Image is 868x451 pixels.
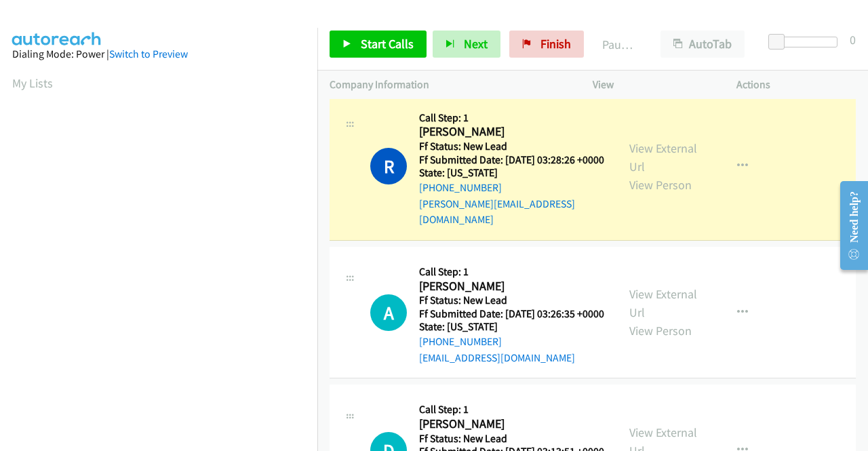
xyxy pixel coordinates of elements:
h2: [PERSON_NAME] [419,124,600,140]
h5: Ff Status: New Lead [419,432,604,446]
p: Actions [736,77,856,93]
button: AutoTab [660,31,745,58]
a: View External Url [629,286,697,320]
a: My Lists [12,75,53,91]
a: View External Url [629,140,697,174]
p: Paused [602,35,636,54]
div: The call is yet to be attempted [370,294,407,331]
button: Next [433,31,500,58]
h5: Ff Status: New Lead [419,294,604,307]
p: Company Information [330,77,568,93]
h5: State: [US_STATE] [419,320,604,334]
div: Dialing Mode: Power | [12,46,305,62]
iframe: Resource Center [829,172,868,279]
a: [EMAIL_ADDRESS][DOMAIN_NAME] [419,351,575,364]
div: Delay between calls (in seconds) [775,37,837,47]
h5: Call Step: 1 [419,403,604,416]
h1: A [370,294,407,331]
a: [PHONE_NUMBER] [419,335,502,348]
h1: R [370,148,407,184]
span: Next [464,36,488,52]
a: Start Calls [330,31,427,58]
h2: [PERSON_NAME] [419,279,600,294]
h5: Call Step: 1 [419,265,604,279]
span: Start Calls [361,36,414,52]
a: [PHONE_NUMBER] [419,181,502,194]
h5: Call Step: 1 [419,111,605,125]
h5: Ff Submitted Date: [DATE] 03:26:35 +0000 [419,307,604,321]
h5: Ff Submitted Date: [DATE] 03:28:26 +0000 [419,153,605,167]
a: View Person [629,177,692,193]
a: Finish [509,31,584,58]
a: Switch to Preview [109,47,188,60]
h2: [PERSON_NAME] [419,416,600,432]
a: View Person [629,323,692,338]
h5: Ff Status: New Lead [419,140,605,153]
div: 0 [850,31,856,49]
a: [PERSON_NAME][EMAIL_ADDRESS][DOMAIN_NAME] [419,197,575,227]
span: Finish [540,36,571,52]
h5: State: [US_STATE] [419,166,605,180]
p: View [593,77,712,93]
